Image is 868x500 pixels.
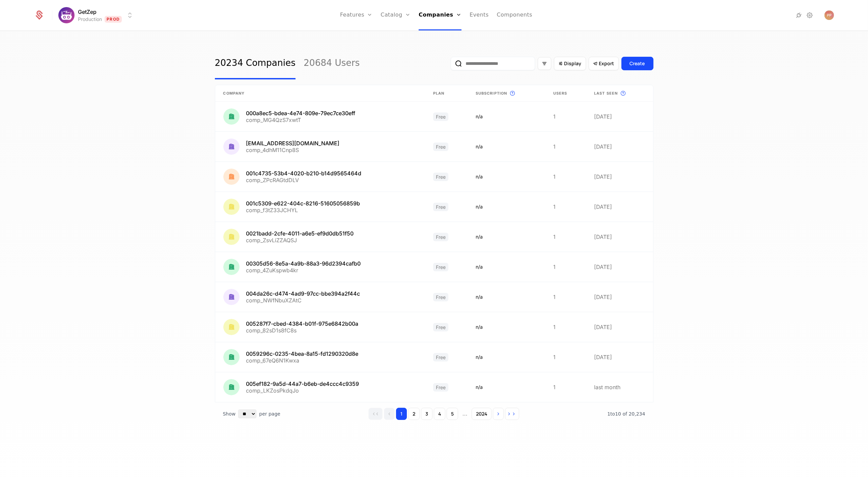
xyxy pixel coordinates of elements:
img: Paul Paliychuk [824,10,834,20]
button: Go to page 3 [421,408,432,420]
span: Last seen [594,91,618,96]
span: GetZep [78,8,96,16]
div: Page navigation [368,408,519,420]
span: Subscription [476,91,507,96]
button: Go to first page [368,408,383,420]
button: Display [554,57,586,70]
span: Prod [105,16,122,23]
span: 1 to 10 of [607,411,628,417]
button: Go to page 4 [434,408,445,420]
span: Export [599,60,614,67]
th: Company [215,85,425,102]
button: Go to next page [493,408,504,420]
button: Go to page 2024 [472,408,492,420]
img: GetZep [58,7,75,23]
span: per page [259,410,280,417]
th: Users [545,85,586,102]
button: Go to previous page [384,408,395,420]
button: Go to page 5 [447,408,458,420]
button: Go to page 1 [396,408,407,420]
span: Display [564,60,582,67]
a: 20684 Users [304,48,360,79]
div: Table pagination [215,402,653,425]
button: Export [589,57,619,70]
a: Integrations [795,11,803,19]
a: Settings [806,11,814,19]
button: Open user button [824,10,834,20]
div: Production [78,16,102,23]
button: Select environment [60,8,134,23]
button: Create [621,57,653,70]
span: 20,234 [607,411,645,417]
div: Create [630,60,645,67]
button: Filter options [538,57,551,70]
a: 20234 Companies [215,48,296,79]
span: Show [223,410,236,417]
button: Go to last page [505,408,519,420]
th: Plan [425,85,468,102]
button: Go to page 2 [408,408,420,420]
span: ... [459,408,470,419]
select: Select page size [238,409,256,418]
